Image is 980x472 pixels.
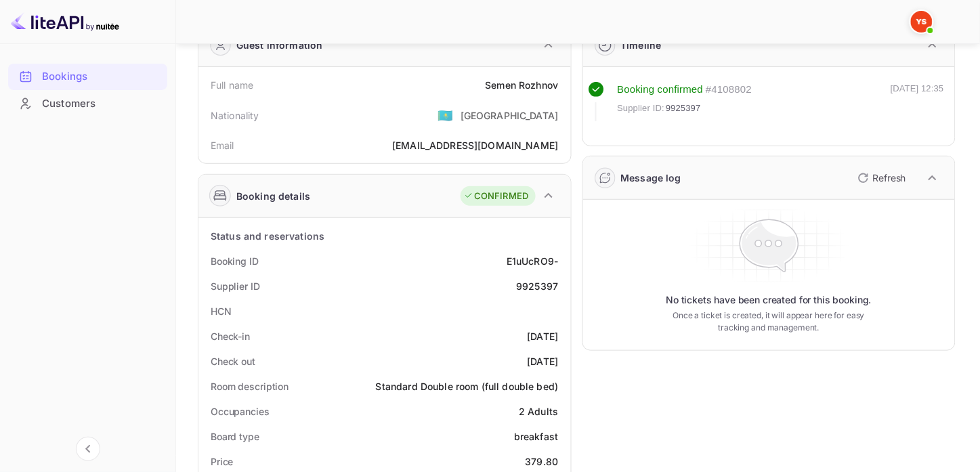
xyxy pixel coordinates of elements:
[516,279,558,293] div: 9925397
[528,354,559,368] div: [DATE]
[670,309,868,334] p: Once a ticket is created, it will appear here for easy tracking and management.
[621,171,682,185] div: Message log
[236,38,323,52] div: Guest information
[486,78,559,92] div: Semen Rozhnov
[618,82,704,98] div: Booking confirmed
[438,103,454,127] span: United States
[526,454,559,469] div: 379.80
[507,254,558,268] div: E1uUcRO9-
[621,38,662,52] div: Timeline
[8,91,167,117] div: Customers
[514,429,558,444] div: breakfast
[211,454,234,469] div: Price
[618,102,665,115] span: Supplier ID:
[211,138,234,152] div: Email
[211,229,324,243] div: Status and reservations
[850,167,912,189] button: Refresh
[911,11,933,33] img: Yandex Support
[211,279,260,293] div: Supplier ID
[392,138,558,152] div: [EMAIL_ADDRESS][DOMAIN_NAME]
[211,254,259,268] div: Booking ID
[891,82,944,121] div: [DATE] 12:35
[11,11,119,33] img: LiteAPI logo
[519,404,558,419] div: 2 Adults
[211,354,255,368] div: Check out
[461,108,559,123] div: [GEOGRAPHIC_DATA]
[211,78,253,92] div: Full name
[76,437,100,461] button: Collapse navigation
[666,293,872,307] p: No tickets have been created for this booking.
[376,379,559,393] div: Standard Double room (full double bed)
[8,91,167,116] a: Customers
[42,96,161,112] div: Customers
[464,190,528,203] div: CONFIRMED
[211,379,289,393] div: Room description
[211,108,259,123] div: Nationality
[42,69,161,85] div: Bookings
[666,102,701,115] span: 9925397
[873,171,906,185] p: Refresh
[211,329,250,343] div: Check-in
[211,429,259,444] div: Board type
[236,189,310,203] div: Booking details
[706,82,752,98] div: # 4108802
[211,404,270,419] div: Occupancies
[211,304,232,318] div: HCN
[8,64,167,90] div: Bookings
[528,329,559,343] div: [DATE]
[8,64,167,89] a: Bookings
